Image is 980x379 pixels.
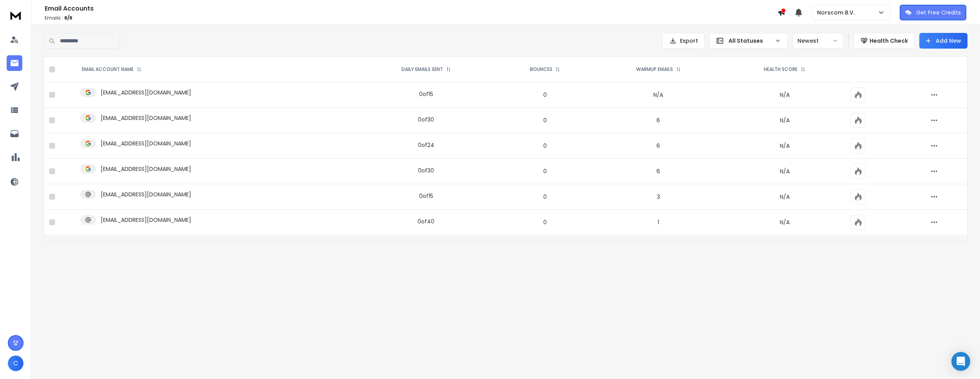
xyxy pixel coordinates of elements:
h1: Email Accounts [45,4,777,13]
div: Open Intercom Messenger [951,352,970,371]
p: [EMAIL_ADDRESS][DOMAIN_NAME] [101,190,191,198]
p: N/A [728,218,841,226]
p: HEALTH SCORE [764,66,797,73]
p: 0 [501,142,589,150]
p: All Statuses [729,37,772,45]
div: 0 of 30 [418,116,434,123]
p: [EMAIL_ADDRESS][DOMAIN_NAME] [101,89,191,96]
p: 0 [501,193,589,201]
div: 0 of 30 [418,167,434,174]
p: [EMAIL_ADDRESS][DOMAIN_NAME] [101,140,191,147]
div: 0 of 40 [418,218,434,225]
p: [EMAIL_ADDRESS][DOMAIN_NAME] [101,165,191,173]
td: 3 [593,184,723,210]
p: N/A [728,193,841,201]
div: EMAIL ACCOUNT NAME [82,66,141,73]
span: 6 / 6 [64,15,72,21]
img: logo [8,8,24,22]
div: 0 of 15 [419,192,433,200]
button: Newest [792,33,843,49]
p: N/A [728,116,841,124]
button: Health Check [853,33,915,49]
p: BOUNCES [530,66,552,73]
p: Get Free Credits [916,9,961,16]
p: N/A [728,142,841,150]
button: C [8,355,24,371]
p: 0 [501,116,589,124]
p: Norscom B.V. [817,9,858,16]
td: 6 [593,159,723,184]
p: DAILY EMAILS SENT [401,66,443,73]
div: 0 of 15 [419,90,433,98]
p: WARMUP EMAILS [636,66,673,73]
button: Export [662,33,705,49]
td: 6 [593,108,723,133]
td: 1 [593,210,723,235]
button: Get Free Credits [900,5,966,20]
p: 0 [501,167,589,175]
p: 0 [501,218,589,226]
td: 6 [593,133,723,159]
td: N/A [593,82,723,108]
button: Add New [919,33,967,49]
p: [EMAIL_ADDRESS][DOMAIN_NAME] [101,114,191,122]
p: 0 [501,91,589,99]
div: 0 of 24 [418,141,434,149]
p: Emails : [45,15,777,21]
p: Health Check [870,37,908,45]
p: N/A [728,91,841,99]
p: N/A [728,167,841,175]
p: [EMAIL_ADDRESS][DOMAIN_NAME] [101,216,191,224]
